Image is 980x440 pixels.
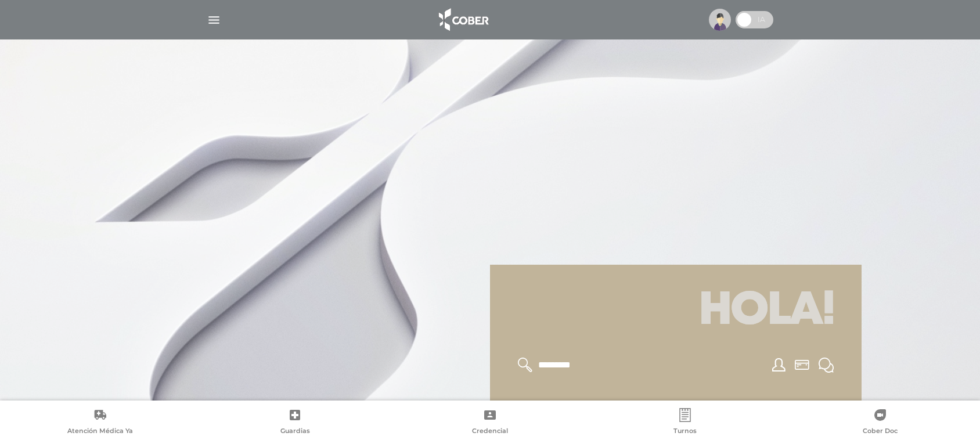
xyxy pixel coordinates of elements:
[863,427,898,437] span: Cober Doc
[588,408,783,438] a: Turnos
[504,279,848,344] h1: Hola!
[2,408,197,438] a: Atención Médica Ya
[207,13,221,27] img: Cober_menu-lines-white.svg
[673,427,697,437] span: Turnos
[280,427,310,437] span: Guardias
[783,408,978,438] a: Cober Doc
[472,427,508,437] span: Credencial
[433,6,493,34] img: logo_cober_home-white.png
[197,408,392,438] a: Guardias
[392,408,588,438] a: Credencial
[67,427,133,437] span: Atención Médica Ya
[709,9,731,31] img: profile-placeholder.svg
